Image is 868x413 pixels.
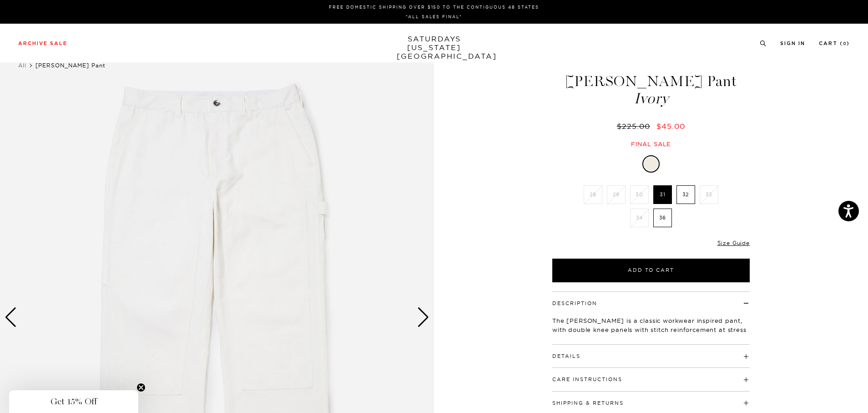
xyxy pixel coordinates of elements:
[9,390,138,413] div: Get 15% OffClose teaser
[22,4,846,10] p: FREE DOMESTIC SHIPPING OVER $150 TO THE CONTIGUOUS 48 STATES
[819,41,850,46] a: Cart (0)
[552,354,580,359] button: Details
[397,35,472,61] a: SATURDAYS[US_STATE][GEOGRAPHIC_DATA]
[18,41,67,46] a: Archive Sale
[50,396,97,407] span: Get 15% Off
[653,185,672,204] label: 31
[551,91,751,106] span: Ivory
[551,140,751,148] div: Final sale
[552,316,750,343] p: The [PERSON_NAME] is a classic workwear inspired pant, with double knee panels with stitch reinfo...
[552,259,750,282] button: Add to Cart
[417,307,429,327] div: Next slide
[552,301,597,306] button: Description
[5,307,17,327] div: Previous slide
[717,240,750,246] a: Size Guide
[35,62,106,69] span: [PERSON_NAME] Pant
[653,209,672,227] label: 36
[22,13,846,20] p: *ALL SALES FINAL*
[843,42,847,46] small: 0
[617,122,654,131] del: $225.00
[551,74,751,106] h1: [PERSON_NAME] Pant
[18,62,26,69] a: All
[676,185,695,204] label: 32
[552,377,622,382] button: Care Instructions
[780,41,805,46] a: Sign In
[136,383,146,392] button: Close teaser
[656,122,685,131] span: $45.00
[552,401,624,406] button: Shipping & Returns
